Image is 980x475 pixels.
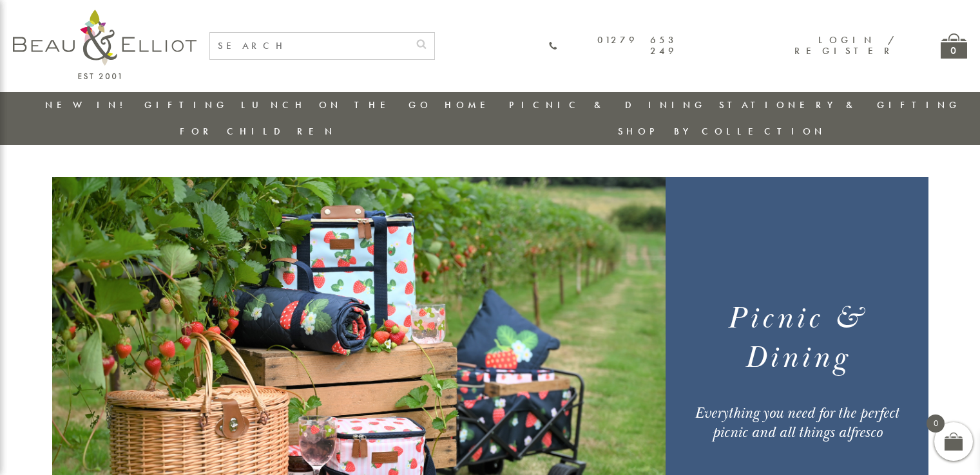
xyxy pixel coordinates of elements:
a: Stationery & Gifting [719,98,961,111]
div: Everything you need for the perfect picnic and all things alfresco [681,404,912,442]
a: 01279 653 249 [548,35,677,57]
a: Home [445,98,496,111]
input: SEARCH [210,33,408,59]
a: Gifting [144,98,228,111]
a: Picnic & Dining [509,98,706,111]
a: 0 [941,33,967,59]
a: Shop by collection [618,125,826,138]
a: For Children [180,125,336,138]
img: logo [13,10,197,79]
span: 0 [927,414,945,433]
h1: Picnic & Dining [681,299,912,378]
a: Lunch On The Go [241,98,432,111]
a: New in! [45,98,131,111]
a: Login / Register [794,33,896,57]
